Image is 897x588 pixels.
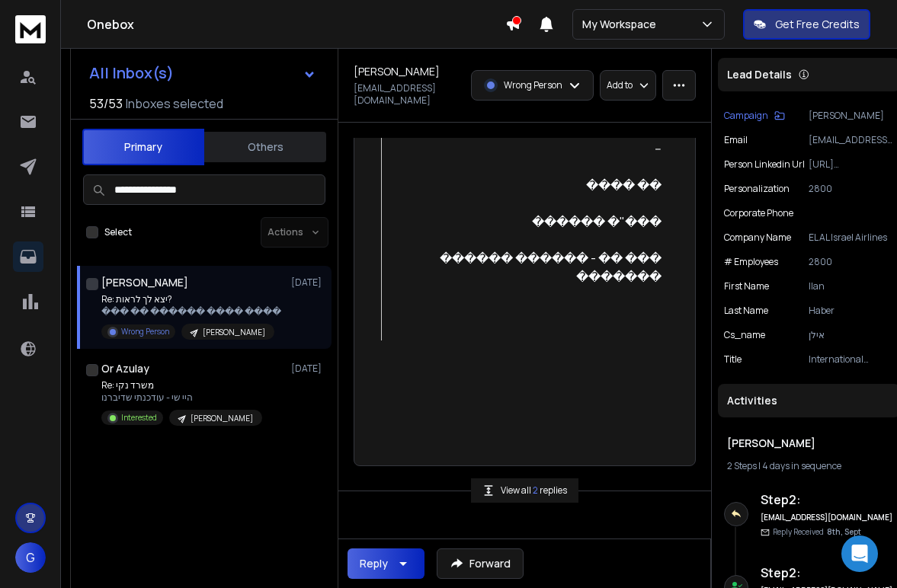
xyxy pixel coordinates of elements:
[809,329,894,341] p: אילן
[809,158,894,171] p: [URL][DOMAIN_NAME]
[354,82,462,107] p: [EMAIL_ADDRESS][DOMAIN_NAME]
[87,15,505,34] h1: Onebox
[724,305,768,317] p: Last Name
[809,353,894,366] p: International Operation Division Area Manager
[104,226,132,238] label: Select
[809,110,894,122] p: [PERSON_NAME]
[15,542,46,573] button: G
[727,459,757,472] span: 2 Steps
[724,232,791,244] p: Company Name
[437,548,524,579] button: Forward
[504,79,562,91] p: Wrong Person
[809,134,894,146] p: [EMAIL_ADDRESS][DOMAIN_NAME]
[761,491,894,509] h6: Step 2 :
[727,460,891,472] div: |
[360,556,388,571] div: Reply
[724,110,768,122] p: Campaign
[203,327,265,338] p: [PERSON_NAME]
[607,79,633,91] p: Add to
[724,329,765,341] p: cs_name
[743,9,870,40] button: Get Free Credits
[291,363,325,375] p: [DATE]
[724,134,748,146] p: Email
[724,183,790,195] p: Personalization
[724,158,805,171] p: Person Linkedin Url
[724,353,742,366] p: title
[761,564,894,582] h6: Step 2 :
[15,15,46,43] img: logo
[773,526,861,538] p: Reply Received
[809,280,894,292] p: Ilan
[101,361,149,376] h1: Or Azulay
[809,232,894,244] p: EL AL Israel Airlines
[655,140,662,157] span: --
[532,213,662,230] span: ���"� ������
[204,130,326,164] button: Others
[354,64,440,79] h1: [PERSON_NAME]
[89,66,174,81] h1: All Inbox(s)
[586,177,662,193] span: �� ����
[82,129,204,165] button: Primary
[440,250,664,285] span: ��� �� - ������ ������ �������
[724,256,778,268] p: # Employees
[724,207,793,219] p: Corporate Phone
[841,535,878,572] div: Open Intercom Messenger
[727,67,792,82] p: Lead Details
[809,183,894,195] p: 2800
[724,110,785,122] button: Campaign
[348,548,424,579] button: Reply
[191,413,253,424] p: [PERSON_NAME]
[761,512,894,523] h6: [EMAIL_ADDRESS][DOMAIN_NAME]
[582,17,662,32] p: My Workspace
[501,484,567,497] p: View all replies
[101,379,262,391] p: Re: משרד נקי
[727,436,891,451] h1: [PERSON_NAME]
[101,293,281,305] p: Re: יצא לך לראות?
[724,280,769,292] p: First Name
[101,305,281,318] p: ��� �� ������ ���� ����
[89,94,123,113] span: 53 / 53
[809,256,894,268] p: 2800
[533,484,540,497] span: 2
[775,17,860,32] p: Get Free Credits
[291,276,325,289] p: [DATE]
[77,58,328,88] button: All Inbox(s)
[126,94,223,113] h3: Inboxes selected
[101,275,188,290] h1: [PERSON_NAME]
[809,305,894,317] p: Haber
[762,459,841,472] span: 4 days in sequence
[827,526,861,537] span: 8th, Sept
[121,326,169,337] p: Wrong Person
[101,391,262,404] p: היי שי - עודכנתי שדיברנו
[121,412,157,423] p: Interested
